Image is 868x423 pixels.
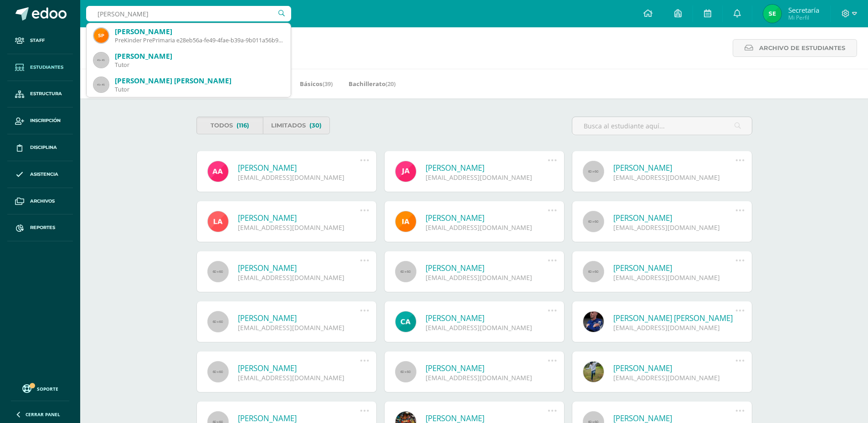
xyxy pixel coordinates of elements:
a: [PERSON_NAME] [426,163,548,173]
span: Secretaría [788,5,819,15]
a: Archivo de Estudiantes [733,39,857,57]
img: bb51d92fe231030405650637fd24292c.png [763,5,781,23]
span: Disciplina [30,144,57,151]
a: Estructura [7,81,73,108]
div: [PERSON_NAME] [115,27,283,36]
a: Reportes [7,214,73,241]
div: PreKinder PrePrimaria e28eb56a-fe49-4fae-b39a-9b011a56b9b6 [115,36,283,44]
div: [EMAIL_ADDRESS][DOMAIN_NAME] [238,323,360,332]
a: Todos(116) [196,117,263,134]
a: Básicos(39) [300,76,333,91]
span: Soporte [37,386,58,392]
a: Estudiantes [7,54,73,81]
img: 45x45 [94,77,108,92]
a: Bachillerato(20) [349,76,395,91]
div: [EMAIL_ADDRESS][DOMAIN_NAME] [426,323,548,332]
div: [EMAIL_ADDRESS][DOMAIN_NAME] [238,173,360,182]
span: Estudiantes [30,64,63,71]
a: [PERSON_NAME] [613,213,736,223]
a: [PERSON_NAME] [238,163,360,173]
div: [EMAIL_ADDRESS][DOMAIN_NAME] [426,173,548,182]
a: [PERSON_NAME] [426,213,548,223]
div: [EMAIL_ADDRESS][DOMAIN_NAME] [238,373,360,382]
input: Busca al estudiante aquí... [572,117,752,135]
span: Staff [30,37,45,44]
a: Staff [7,27,73,54]
a: [PERSON_NAME] [613,363,736,373]
span: (39) [323,80,333,88]
div: [EMAIL_ADDRESS][DOMAIN_NAME] [238,223,360,232]
div: Tutor [115,61,283,69]
a: [PERSON_NAME] [PERSON_NAME] [613,313,736,323]
span: Archivos [30,198,55,205]
div: [EMAIL_ADDRESS][DOMAIN_NAME] [426,373,548,382]
div: [EMAIL_ADDRESS][DOMAIN_NAME] [613,173,736,182]
img: 0e9b881feb5b9fb42ea76c499fcebdf6.png [94,28,108,43]
a: [PERSON_NAME] [426,363,548,373]
a: Asistencia [7,161,73,188]
div: [PERSON_NAME] [PERSON_NAME] [115,76,283,86]
span: (116) [236,117,249,134]
div: [PERSON_NAME] [115,51,283,61]
a: Disciplina [7,134,73,161]
div: [EMAIL_ADDRESS][DOMAIN_NAME] [613,273,736,282]
div: [EMAIL_ADDRESS][DOMAIN_NAME] [426,223,548,232]
a: Archivos [7,188,73,215]
div: [EMAIL_ADDRESS][DOMAIN_NAME] [613,373,736,382]
div: Tutor [115,86,283,93]
div: [EMAIL_ADDRESS][DOMAIN_NAME] [613,323,736,332]
a: Soporte [11,382,69,394]
div: [EMAIL_ADDRESS][DOMAIN_NAME] [426,273,548,282]
a: [PERSON_NAME] [613,263,736,273]
span: Cerrar panel [26,411,60,418]
a: [PERSON_NAME] [238,213,360,223]
span: Reportes [30,224,55,231]
a: [PERSON_NAME] [426,263,548,273]
a: [PERSON_NAME] [238,263,360,273]
img: 45x45 [94,53,108,67]
span: Asistencia [30,171,58,178]
a: [PERSON_NAME] [613,163,736,173]
span: Inscripción [30,117,61,124]
div: [EMAIL_ADDRESS][DOMAIN_NAME] [613,223,736,232]
span: Archivo de Estudiantes [759,40,845,56]
span: (20) [385,80,395,88]
input: Busca un usuario... [86,6,291,21]
a: [PERSON_NAME] [238,363,360,373]
a: [PERSON_NAME] [426,313,548,323]
span: Estructura [30,90,62,97]
a: [PERSON_NAME] [238,313,360,323]
span: (30) [309,117,322,134]
a: Limitados(30) [263,117,330,134]
a: Inscripción [7,107,73,134]
div: [EMAIL_ADDRESS][DOMAIN_NAME] [238,273,360,282]
span: Mi Perfil [788,14,819,21]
